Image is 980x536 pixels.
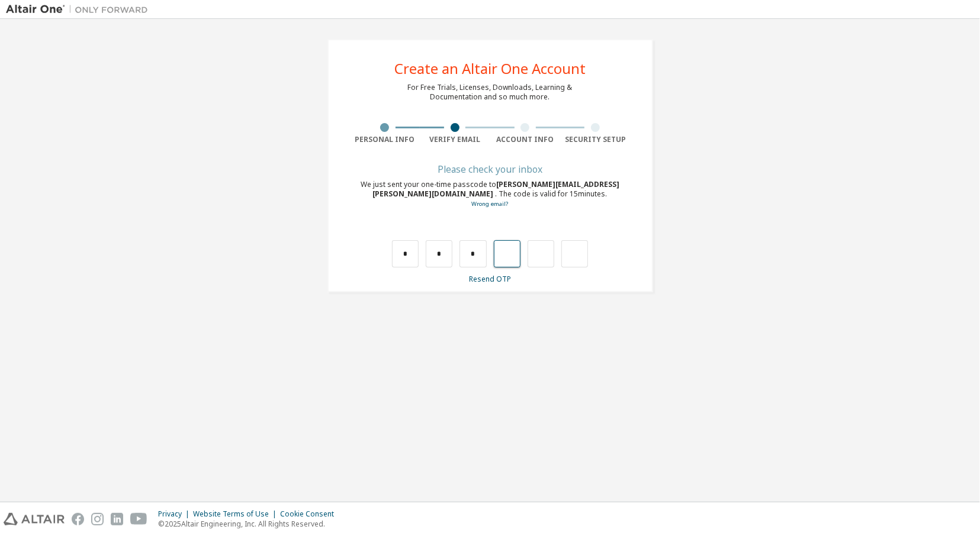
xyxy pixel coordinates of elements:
[158,509,193,519] div: Privacy
[469,274,511,284] a: Resend OTP
[373,179,620,199] span: [PERSON_NAME][EMAIL_ADDRESS][PERSON_NAME][DOMAIN_NAME]
[420,135,490,144] div: Verify Email
[350,166,631,173] div: Please check your inbox
[193,509,280,519] div: Website Terms of Use
[72,513,84,525] img: facebook.svg
[158,519,341,529] p: © 2025 Altair Engineering, Inc. All Rights Reserved.
[130,513,147,525] img: youtube.svg
[472,200,509,208] a: Go back to the registration form
[408,83,573,102] div: For Free Trials, Licenses, Downloads, Learning & Documentation and so much more.
[490,135,561,144] div: Account Info
[280,509,341,519] div: Cookie Consent
[6,4,154,15] img: Altair One
[350,180,631,209] div: We just sent your one-time passcode to . The code is valid for 15 minutes.
[4,513,65,525] img: altair_logo.svg
[394,62,586,76] div: Create an Altair One Account
[111,513,123,525] img: linkedin.svg
[560,135,631,144] div: Security Setup
[350,135,420,144] div: Personal Info
[91,513,104,525] img: instagram.svg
